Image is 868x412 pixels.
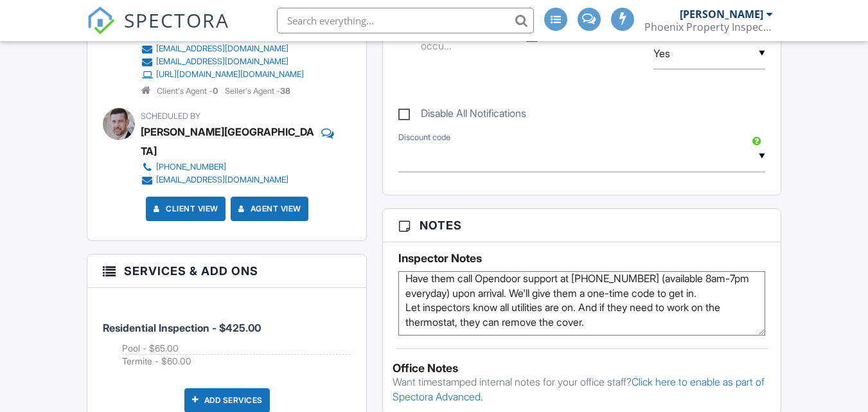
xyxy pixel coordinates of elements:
[122,355,351,368] li: Add on: Termite
[141,174,327,186] a: [EMAIL_ADDRESS][DOMAIN_NAME]
[644,21,773,33] div: Phoenix Property Inspections A-Z
[398,271,765,336] textarea: For the home inspection: For inspectors: Have them call Opendoor support at [PHONE_NUMBER] (avail...
[156,57,288,67] div: [EMAIL_ADDRESS][DOMAIN_NAME]
[141,161,327,174] a: [PHONE_NUMBER]
[277,8,534,33] input: Search everything...
[225,86,290,96] span: Seller's Agent -
[398,132,450,143] label: Discount code
[280,86,290,96] strong: 38
[141,55,304,68] a: [EMAIL_ADDRESS][DOMAIN_NAME]
[383,209,780,242] h3: Notes
[141,122,315,161] div: [PERSON_NAME][GEOGRAPHIC_DATA]
[398,252,765,265] h5: Inspector Notes
[141,111,200,121] span: Scheduled By
[680,8,763,21] div: [PERSON_NAME]
[398,107,526,123] label: Disable All Notifications
[103,321,261,334] span: Residential Inspection - $425.00
[393,375,765,402] a: Click here to enable as part of Spectora Advanced.
[87,6,115,35] img: The Best Home Inspection Software - Spectora
[141,42,304,55] a: [EMAIL_ADDRESS][DOMAIN_NAME]
[213,86,218,96] strong: 0
[156,175,288,185] div: [EMAIL_ADDRESS][DOMAIN_NAME]
[156,162,226,172] div: [PHONE_NUMBER]
[156,44,288,54] div: [EMAIL_ADDRESS][DOMAIN_NAME]
[87,255,366,288] h3: Services & Add ons
[393,375,770,404] p: Want timestamped internal notes for your office staff?
[87,17,229,44] a: SPECTORA
[150,202,218,215] a: Client View
[235,202,301,215] a: Agent View
[122,342,351,355] li: Add on: Pool
[103,298,351,378] li: Service: Residential Inspection
[156,69,304,80] div: [URL][DOMAIN_NAME][DOMAIN_NAME]
[124,6,229,33] span: SPECTORA
[157,86,220,96] span: Client's Agent -
[393,362,770,375] div: Office Notes
[141,68,304,81] a: [URL][DOMAIN_NAME][DOMAIN_NAME]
